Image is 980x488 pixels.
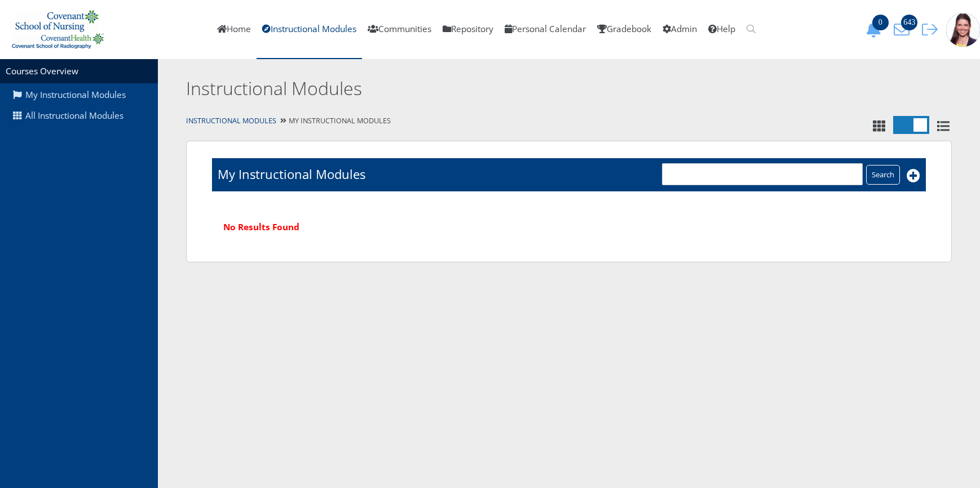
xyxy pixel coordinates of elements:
[890,23,918,35] a: 643
[862,21,890,38] button: 0
[186,116,276,126] a: Instructional Modules
[871,120,888,132] i: Tile
[212,209,926,245] div: No Results Found
[935,120,952,132] i: List
[946,13,980,47] img: 1943_125_125.jpg
[907,169,920,182] i: Add New
[872,15,889,30] span: 0
[890,21,918,38] button: 643
[218,165,365,183] h1: My Instructional Modules
[6,65,78,77] a: Courses Overview
[901,15,917,30] span: 643
[866,165,900,185] input: Search
[862,23,890,35] a: 0
[158,113,980,129] div: My Instructional Modules
[186,76,782,101] h2: Instructional Modules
